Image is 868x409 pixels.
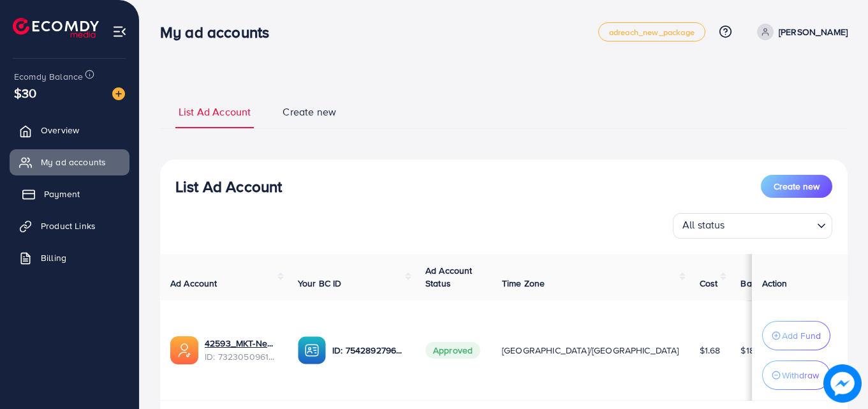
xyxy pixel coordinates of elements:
[298,336,326,364] img: ic-ba-acc.ded83a64.svg
[502,277,545,290] span: Time Zone
[205,337,277,363] div: <span class='underline'>42593_MKT-New_1705030690861</span></br>7323050961424007170
[782,368,819,383] p: Withdraw
[740,277,774,290] span: Balance
[160,23,279,41] h3: My ad accounts
[779,24,848,40] p: [PERSON_NAME]
[762,277,788,290] span: Action
[761,175,832,198] button: Create new
[298,277,342,290] span: Your BC ID
[782,328,821,343] p: Add Fund
[283,105,336,119] span: Create new
[762,361,830,390] button: Withdraw
[10,213,129,239] a: Product Links
[425,342,480,359] span: Approved
[112,24,127,39] img: menu
[10,181,129,207] a: Payment
[44,188,80,200] span: Payment
[170,277,217,290] span: Ad Account
[752,24,848,40] a: [PERSON_NAME]
[774,180,820,193] span: Create new
[680,215,728,235] span: All status
[175,177,282,196] h3: List Ad Account
[762,321,830,350] button: Add Fund
[41,156,106,168] span: My ad accounts
[205,350,277,363] span: ID: 7323050961424007170
[41,251,66,264] span: Billing
[112,87,125,100] img: image
[10,245,129,271] a: Billing
[700,277,718,290] span: Cost
[14,70,83,83] span: Ecomdy Balance
[179,105,251,119] span: List Ad Account
[332,343,405,358] p: ID: 7542892796370649089
[425,264,473,290] span: Ad Account Status
[740,344,767,357] span: $18.23
[609,28,695,36] span: adreach_new_package
[823,364,862,403] img: image
[41,124,79,137] span: Overview
[700,344,721,357] span: $1.68
[598,22,705,41] a: adreach_new_package
[10,149,129,175] a: My ad accounts
[729,216,812,235] input: Search for option
[41,219,96,232] span: Product Links
[673,213,832,239] div: Search for option
[205,337,277,350] a: 42593_MKT-New_1705030690861
[14,84,36,102] span: $30
[10,117,129,143] a: Overview
[13,18,99,38] img: logo
[170,336,198,364] img: ic-ads-acc.e4c84228.svg
[502,344,679,357] span: [GEOGRAPHIC_DATA]/[GEOGRAPHIC_DATA]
